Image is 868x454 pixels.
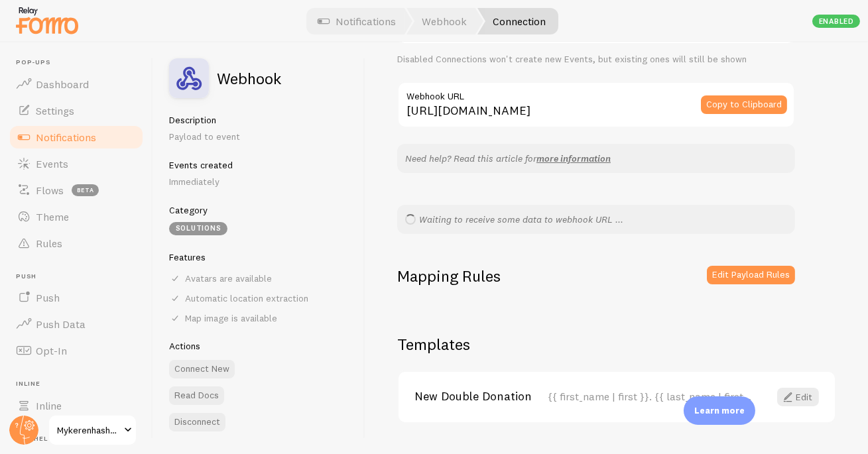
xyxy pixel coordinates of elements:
span: Inline [16,380,145,388]
div: Avatars are available [169,272,349,284]
span: Pop-ups [16,58,145,67]
a: Events [8,150,145,177]
div: Solutions [169,222,227,235]
p: Need help? Read this article for [405,152,787,165]
span: Events [36,157,68,170]
button: Connect New [169,360,235,378]
label: Webhook URL [397,82,795,104]
span: beta [72,184,99,196]
img: fomo-relay-logo-orange.svg [14,3,80,37]
a: Theme [8,203,145,230]
a: Rules [8,230,145,256]
span: Opt-In [36,344,67,357]
a: Settings [8,97,145,124]
div: {{ first_name | first }}. {{ last_name | first }}. from {{ city | fallback [[GEOGRAPHIC_DATA]] }}... [548,390,753,402]
span: Settings [36,104,74,117]
a: Read Docs [169,386,224,405]
p: Immediately [169,175,349,188]
h5: Features [169,251,349,263]
h5: Description [169,114,349,126]
h5: Events created [169,159,349,171]
span: Rules [36,237,62,250]
h2: Templates [397,334,836,355]
div: Map image is available [169,312,349,324]
a: New Double Donation [414,390,548,402]
span: Flows [36,184,64,197]
span: Push [36,291,60,304]
div: Waiting to receive some data to webhook URL ... [397,205,795,234]
p: Payload to event [169,130,349,143]
div: Learn more [684,396,755,425]
a: Push [8,284,145,311]
span: Mykerenhashana [57,422,120,438]
a: Mykerenhashana [48,414,137,446]
a: Push Data [8,311,145,337]
button: Edit Payload Rules [707,266,795,284]
button: Disconnect [169,413,225,431]
span: Push Data [36,317,86,331]
div: Automatic location extraction [169,292,349,304]
div: Disabled Connections won't create new Events, but existing ones will still be shown [397,54,795,66]
span: Notifications [36,131,96,144]
a: more information [536,152,611,164]
a: Inline [8,392,145,419]
span: Theme [36,210,69,223]
button: Copy to Clipboard [701,95,787,114]
h2: Mapping Rules [397,266,501,286]
a: Notifications [8,124,145,150]
h5: Category [169,204,349,216]
h2: Webhook [217,70,281,86]
p: Learn more [694,404,745,417]
a: Dashboard [8,71,145,97]
img: fomo_icons_custom_webhook.svg [169,58,209,98]
h5: Actions [169,340,349,352]
span: Inline [36,399,62,412]
a: Edit [777,388,819,406]
span: Dashboard [36,78,89,91]
span: Push [16,272,145,281]
a: Flows beta [8,177,145,203]
a: Opt-In [8,337,145,364]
